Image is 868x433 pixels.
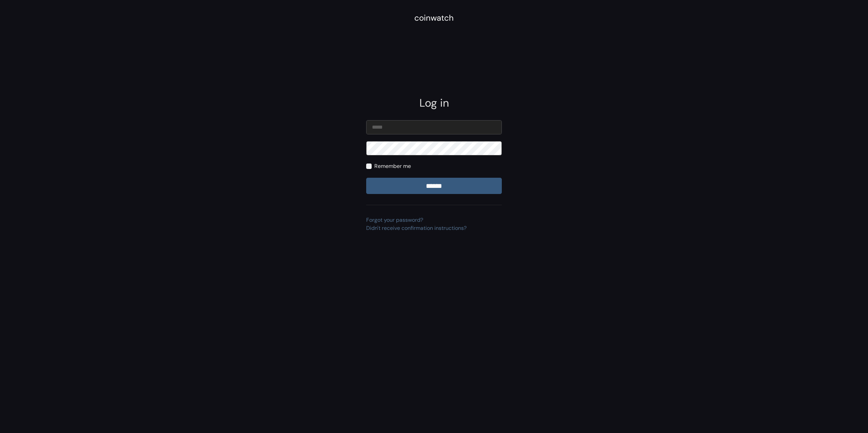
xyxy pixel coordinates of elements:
[366,216,423,223] a: Forgot your password?
[414,12,454,24] div: coinwatch
[414,15,454,22] a: coinwatch
[366,224,467,232] a: Didn't receive confirmation instructions?
[374,162,411,170] label: Remember me
[366,96,502,109] h2: Log in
